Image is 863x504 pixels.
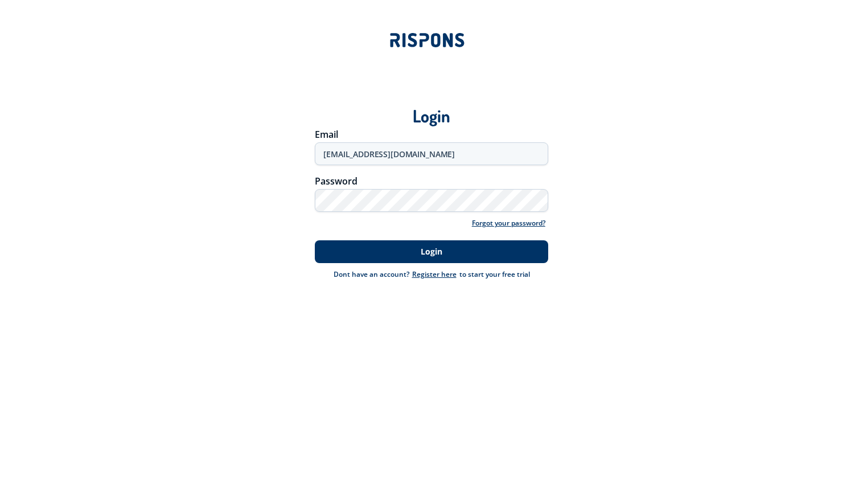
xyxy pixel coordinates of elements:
[469,218,548,229] a: Forgot your password?
[41,88,822,127] div: Login
[315,130,548,139] div: Email
[315,142,548,165] input: Enter your email
[315,240,548,263] button: Login
[409,269,530,280] div: to start your free trial
[315,177,548,186] div: Password
[409,269,459,279] a: Register here
[334,269,409,280] div: Dont have an account?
